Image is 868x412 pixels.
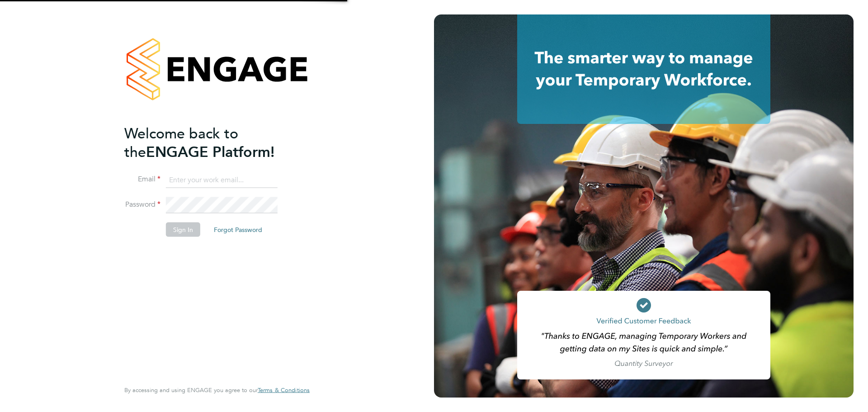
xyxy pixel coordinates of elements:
button: Sign In [166,223,200,237]
span: Welcome back to the [124,124,238,161]
label: Email [124,175,160,184]
a: Terms & Conditions [258,387,310,394]
label: Password [124,200,160,209]
span: By accessing and using ENGAGE you agree to our [124,386,310,394]
input: Enter your work email... [166,172,278,188]
h2: ENGAGE Platform! [124,124,301,161]
button: Forgot Password [207,223,269,237]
